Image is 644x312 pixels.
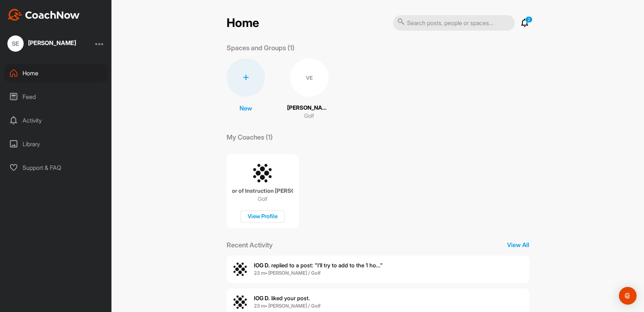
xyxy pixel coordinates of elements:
[4,111,108,130] div: Activity
[28,40,76,46] div: [PERSON_NAME]
[227,16,259,30] h2: Home
[7,35,24,52] div: SE
[232,187,293,195] p: IOG Director of Instruction [PERSON_NAME]
[227,132,273,142] p: My Coaches (1)
[227,43,295,53] p: Spaces and Groups (1)
[254,295,270,302] b: IOG D.
[4,158,108,177] div: Support & FAQ
[227,240,273,250] p: Recent Activity
[254,295,310,302] span: liked your post .
[304,112,314,120] p: Golf
[287,104,331,112] p: [PERSON_NAME]
[240,104,252,113] p: New
[241,210,285,223] div: View Profile
[4,135,108,153] div: Library
[525,16,533,23] p: 2
[254,262,383,269] span: replied to a post : "I’ll try to add to the 1 ho..."
[232,261,248,277] img: user avatar
[393,15,515,31] input: Search posts, people or spaces...
[290,58,328,97] div: VE
[619,287,637,305] div: Open Intercom Messenger
[4,64,108,82] div: Home
[254,270,321,276] b: 23 m • [PERSON_NAME] / Golf
[251,162,274,184] img: coach avatar
[507,240,529,249] p: View All
[232,294,248,310] img: user avatar
[254,262,270,269] b: IOG D.
[4,88,108,106] div: Feed
[258,195,268,203] p: Golf
[7,9,80,21] img: CoachNow
[254,303,321,309] b: 23 m • [PERSON_NAME] / Golf
[287,58,331,120] a: VE[PERSON_NAME]Golf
